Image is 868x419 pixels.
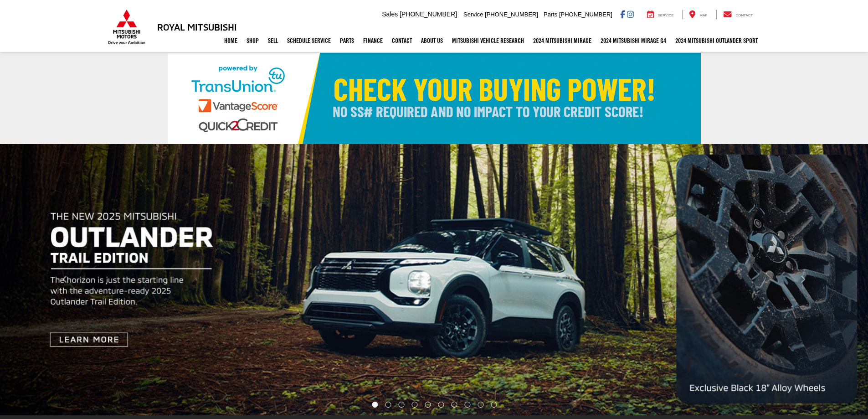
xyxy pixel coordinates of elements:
[640,10,681,19] a: Service
[559,11,612,18] span: [PHONE_NUMBER]
[671,29,762,52] a: 2024 Mitsubishi Outlander SPORT
[699,13,707,17] span: Map
[400,10,457,18] span: [PHONE_NUMBER]
[620,10,625,18] a: Facebook: Click to visit our Facebook page
[335,29,359,52] a: Parts: Opens in a new tab
[544,11,557,18] span: Parts
[491,402,497,408] li: Go to slide number 10.
[738,162,868,397] button: Click to view next picture.
[385,402,391,408] li: Go to slide number 2.
[478,402,483,408] li: Go to slide number 9.
[529,29,596,52] a: 2024 Mitsubishi Mirage
[263,29,282,52] a: Sell
[416,29,447,52] a: About Us
[438,402,444,408] li: Go to slide number 6.
[399,402,405,408] li: Go to slide number 3.
[658,13,674,17] span: Service
[451,402,457,408] li: Go to slide number 7.
[106,9,147,45] img: Mitsubishi
[464,402,470,408] li: Go to slide number 8.
[627,10,634,18] a: Instagram: Click to visit our Instagram page
[282,29,335,52] a: Schedule Service: Opens in a new tab
[596,29,671,52] a: 2024 Mitsubishi Mirage G4
[447,29,529,52] a: Mitsubishi Vehicle Research
[382,10,398,18] span: Sales
[168,53,701,144] img: Check Your Buying Power
[387,29,416,52] a: Contact
[412,402,418,408] li: Go to slide number 4.
[682,10,714,19] a: Map
[359,29,387,52] a: Finance
[716,10,760,19] a: Contact
[242,29,263,52] a: Shop
[463,11,483,18] span: Service
[735,13,753,17] span: Contact
[157,22,237,32] h3: Royal Mitsubishi
[220,29,242,52] a: Home
[485,11,538,18] span: [PHONE_NUMBER]
[425,402,431,408] li: Go to slide number 5.
[372,402,378,408] li: Go to slide number 1.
